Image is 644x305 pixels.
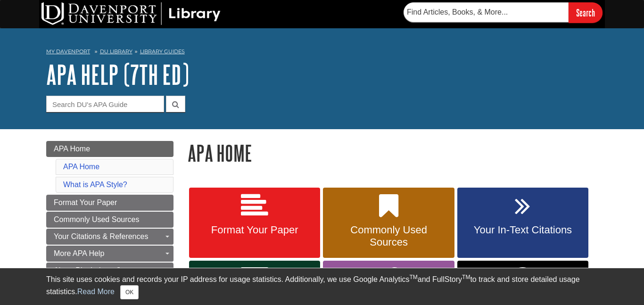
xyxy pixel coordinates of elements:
sup: TM [409,274,417,280]
span: Commonly Used Sources [54,215,139,223]
a: Commonly Used Sources [323,188,454,258]
a: Your In-Text Citations [457,188,588,258]
h1: APA Home [188,141,598,165]
a: About Plagiarism [46,263,173,279]
nav: breadcrumb [46,45,598,60]
a: Format Your Paper [189,188,320,258]
a: APA Home [46,141,173,157]
a: Library Guides [140,48,185,55]
sup: TM [462,274,470,280]
span: Format Your Paper [54,198,117,206]
span: More APA Help [54,249,104,257]
span: Your In-Text Citations [464,224,581,236]
a: My Davenport [46,48,90,56]
span: APA Home [54,145,90,153]
div: This site uses cookies and records your IP address for usage statistics. Additionally, we use Goo... [46,274,598,299]
a: Commonly Used Sources [46,212,173,228]
span: Your Citations & References [54,232,148,240]
span: Format Your Paper [196,224,313,236]
a: What is APA Style? [63,181,127,189]
input: Find Articles, Books, & More... [404,2,569,22]
a: Read More [77,288,115,296]
a: Your Citations & References [46,229,173,245]
span: Commonly Used Sources [330,224,447,248]
a: APA Help (7th Ed) [46,60,189,89]
form: Searches DU Library's articles, books, and more [404,2,603,23]
a: Format Your Paper [46,195,173,211]
input: Search [569,2,603,23]
a: APA Home [63,163,99,171]
a: More APA Help [46,246,173,262]
input: Search DU's APA Guide [46,96,164,112]
button: Close [120,285,139,299]
span: About Plagiarism [54,266,111,274]
a: DU Library [100,48,132,55]
img: DU Library [41,2,221,25]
